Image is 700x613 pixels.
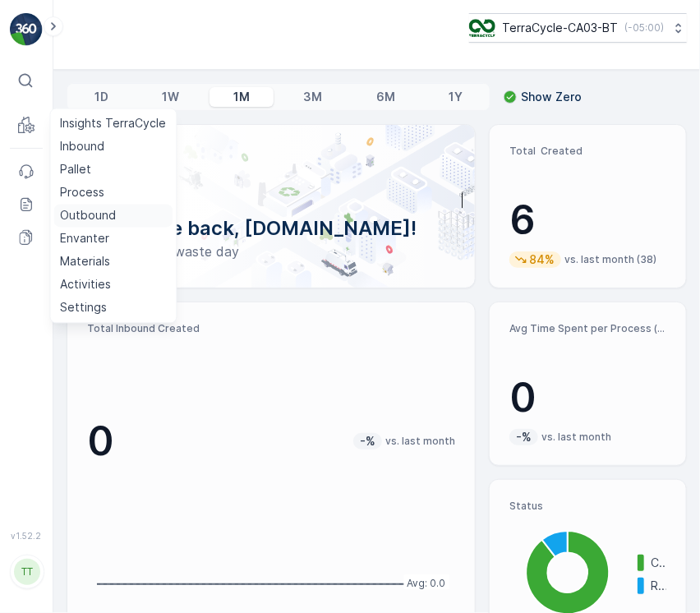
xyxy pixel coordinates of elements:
p: 1Y [449,89,463,105]
p: Welcome back, [DOMAIN_NAME]! [94,215,449,242]
p: -% [514,429,533,445]
p: 1M [233,89,250,105]
p: Requested [651,578,666,594]
p: 84% [527,251,556,268]
p: 0 [509,373,666,422]
img: TC_8rdWMmT.png [469,19,495,37]
p: Completed [651,555,666,571]
p: Status [509,500,666,513]
p: 0 [87,417,114,466]
p: vs. last month [541,431,611,444]
p: 1W [162,89,179,105]
p: 3M [303,89,322,105]
p: Avg Time Spent per Process (hr) [509,322,666,335]
div: TT [14,559,40,585]
p: Total Created [509,145,666,158]
p: 1D [94,89,108,105]
p: vs. last month [385,435,455,448]
p: 6M [376,89,395,105]
p: vs. last month (38) [564,253,656,266]
p: Have a zero-waste day [94,242,449,261]
span: v 1.52.2 [10,531,43,541]
button: TerraCycle-CA03-BT(-05:00) [469,13,687,43]
p: TerraCycle-CA03-BT [502,20,618,36]
p: ( -05:00 ) [624,21,664,35]
p: 6 [509,196,666,245]
button: TT [10,544,43,600]
p: Show Zero [521,89,582,105]
p: Total Inbound Created [87,322,455,335]
img: logo [10,13,43,46]
p: -% [358,433,377,449]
